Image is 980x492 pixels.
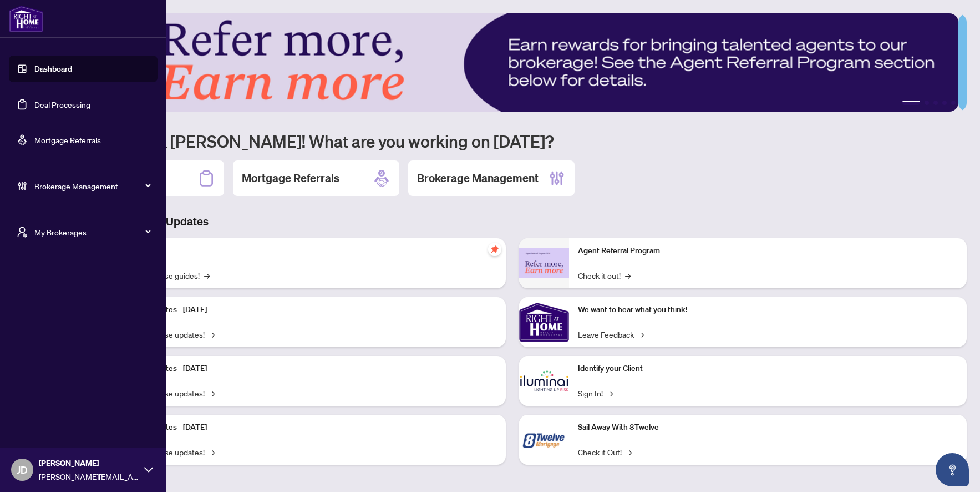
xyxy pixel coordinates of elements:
button: 3 [933,101,938,105]
img: logo [9,6,43,32]
a: Deal Processing [34,99,90,109]
a: Check it Out!→ [578,446,632,458]
span: → [209,328,215,340]
span: → [204,269,210,282]
p: We want to hear what you think! [578,304,958,316]
h2: Mortgage Referrals [242,170,339,186]
p: Identify your Client [578,363,958,375]
span: [PERSON_NAME][EMAIL_ADDRESS][PERSON_NAME][DOMAIN_NAME] [39,470,139,483]
button: 2 [925,101,929,105]
span: pushpin [488,243,501,256]
a: Sign In!→ [578,387,613,399]
span: → [638,328,644,340]
p: Platform Updates - [DATE] [116,304,497,316]
span: → [626,446,632,458]
button: Open asap [936,453,969,486]
img: Agent Referral Program [519,248,569,278]
span: user-switch [17,227,28,238]
span: Brokerage Management [34,180,150,192]
p: Self-Help [116,245,497,257]
span: [PERSON_NAME] [39,457,139,469]
p: Agent Referral Program [578,245,958,257]
span: → [209,446,215,458]
button: 1 [902,101,920,105]
a: Leave Feedback→ [578,328,644,340]
button: 4 [942,101,947,105]
span: → [209,387,215,399]
span: JD [17,462,28,478]
a: Dashboard [34,64,72,74]
img: Slide 0 [58,13,958,112]
h3: Brokerage & Industry Updates [58,214,967,229]
img: Identify your Client [519,356,569,406]
p: Platform Updates - [DATE] [116,421,497,434]
span: → [607,387,613,399]
h2: Brokerage Management [417,170,539,186]
a: Mortgage Referrals [34,135,101,145]
button: 5 [951,101,956,105]
p: Sail Away With 8Twelve [578,421,958,434]
p: Platform Updates - [DATE] [116,363,497,375]
span: My Brokerages [34,226,150,238]
img: Sail Away With 8Twelve [519,415,569,465]
img: We want to hear what you think! [519,297,569,347]
span: → [625,269,631,282]
h1: Welcome back [PERSON_NAME]! What are you working on [DATE]? [58,130,967,152]
a: Check it out!→ [578,269,631,282]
